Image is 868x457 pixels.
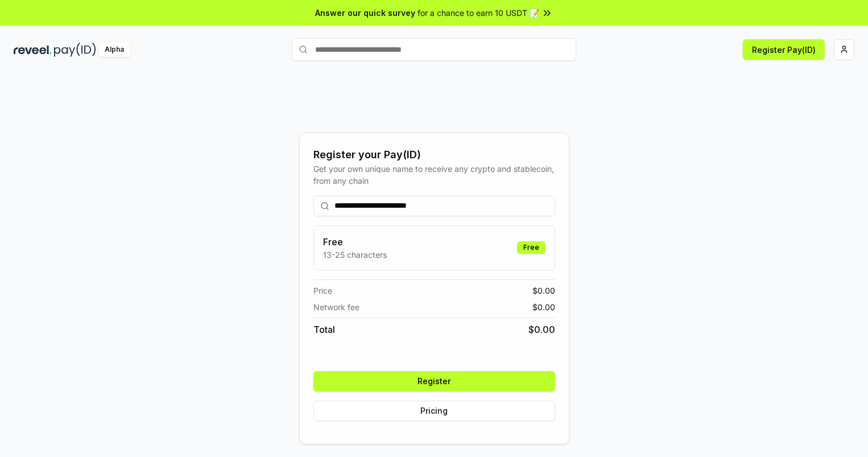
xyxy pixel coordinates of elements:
[418,7,539,19] span: for a chance to earn 10 USDT 📝
[323,235,387,249] h3: Free
[323,249,387,261] p: 13-25 characters
[532,301,555,313] span: $ 0.00
[313,371,555,392] button: Register
[54,43,96,57] img: pay_id
[313,147,555,163] div: Register your Pay(ID)
[315,7,415,19] span: Answer our quick survey
[313,163,555,187] div: Get your own unique name to receive any crypto and stablecoin, from any chain
[313,323,335,336] span: Total
[532,285,555,297] span: $ 0.00
[98,43,130,57] div: Alpha
[313,401,555,421] button: Pricing
[313,285,332,297] span: Price
[743,39,825,60] button: Register Pay(ID)
[528,323,555,336] span: $ 0.00
[14,43,52,57] img: reveel_dark
[517,241,545,254] div: Free
[313,301,359,313] span: Network fee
